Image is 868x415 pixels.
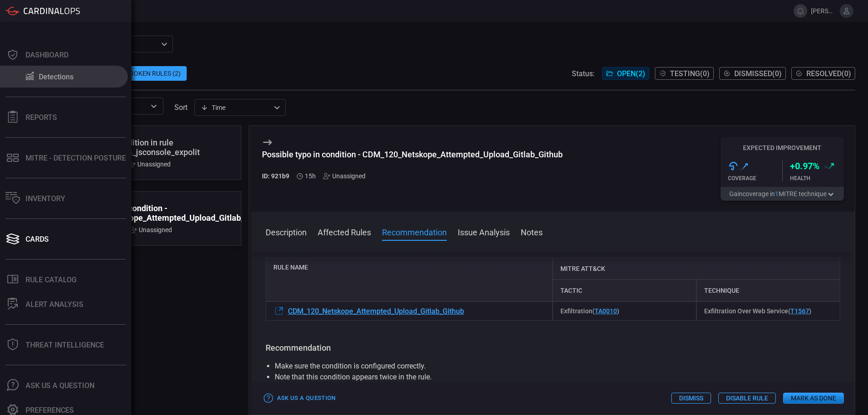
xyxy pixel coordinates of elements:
[783,393,844,404] button: Mark as Done
[26,194,65,203] div: Inventory
[718,393,776,404] button: Disable Rule
[734,69,782,78] span: Dismissed ( 0 )
[791,67,855,80] button: Resolved(0)
[382,226,447,237] button: Recommendation
[26,154,126,162] div: MITRE - Detection Posture
[595,307,617,315] a: TA0010
[811,7,836,15] span: [PERSON_NAME][DOMAIN_NAME]
[262,150,563,159] div: Possible typo in condition - CDM_120_Netskope_Attempted_Upload_Gitlab_Github
[458,226,510,237] button: Issue Analysis
[775,190,779,197] span: 1
[262,172,289,180] h5: ID: 921b9
[721,144,844,151] h5: Expected Improvement
[553,258,840,280] div: MITRE ATT&CK
[790,307,809,315] a: T1567
[696,280,840,301] div: Technique
[266,342,841,353] h3: Recommendation
[120,66,187,81] div: Broken Rules (2)
[318,226,371,237] button: Affected Rules
[26,381,94,390] div: Ask Us A Question
[275,361,831,372] li: Make sure the condition is configured correctly.
[288,307,464,316] span: CDM_120_Netskope_Attempted_Upload_Gitlab_Github
[728,175,782,182] div: Coverage
[790,175,844,182] div: Health
[201,103,271,112] div: Time
[572,69,595,78] span: Status:
[26,51,68,59] div: Dashboard
[553,280,696,301] div: Tactic
[560,307,619,315] span: Exfiltration ( )
[147,100,160,113] button: Open
[790,161,820,171] h3: + 0.97 %
[266,226,307,237] button: Description
[704,307,811,315] span: Exfiltration Over Web Service ( )
[275,372,831,383] li: Note that this condition appears twice in the rule.
[602,67,649,80] button: Open(2)
[655,67,714,80] button: Testing(0)
[174,103,188,112] label: sort
[262,391,338,405] button: Ask Us a Question
[26,113,57,122] div: Reports
[68,203,269,223] div: Possible typo in condition - CDM_120_Netskope_Attempted_Upload_Gitlab_Github
[128,161,171,168] div: Unassigned
[617,69,645,78] span: Open ( 2 )
[806,69,851,78] span: Resolved ( 0 )
[671,393,711,404] button: Dismiss
[521,226,543,237] button: Notes
[273,306,464,316] a: CDM_120_Netskope_Attempted_Upload_Gitlab_Github
[26,275,77,284] div: Rule Catalog
[719,67,786,80] button: Dismissed(0)
[721,187,844,201] button: Gaincoverage in1MITRE technique
[305,172,316,180] span: Sep 30, 2025 12:26 AM
[266,258,553,301] div: Rule Name
[26,300,84,309] div: ALERT ANALYSIS
[26,341,104,349] div: Threat Intelligence
[26,406,74,415] div: Preferences
[26,235,49,244] div: Cards
[39,73,73,81] div: Detections
[670,69,710,78] span: Testing ( 0 )
[68,138,200,157] div: Broken not() condition in rule Potential_FortiOS_jsconsole_expolit
[130,226,172,233] div: Unassigned
[323,172,366,180] div: Unassigned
